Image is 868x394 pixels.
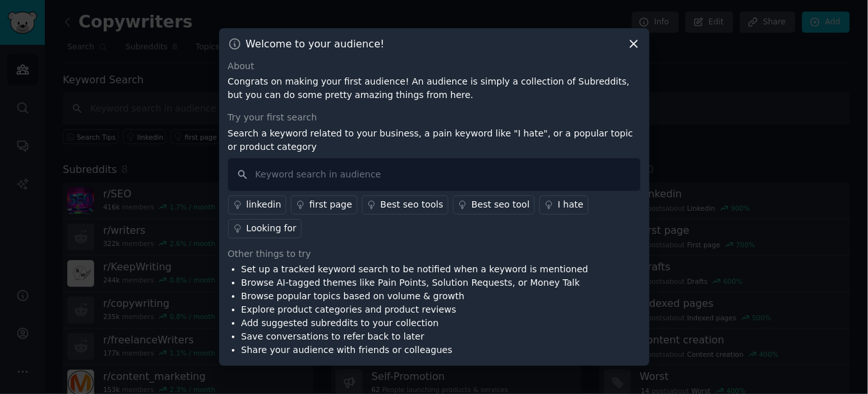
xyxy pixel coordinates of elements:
a: linkedin [228,195,287,215]
div: Other things to try [228,247,641,261]
div: first page [309,198,352,211]
a: Best seo tools [362,195,448,215]
div: linkedin [247,198,282,211]
div: Best seo tool [471,198,530,211]
div: Looking for [247,222,297,235]
a: first page [291,195,357,215]
div: I hate [558,198,584,211]
a: Best seo tool [453,195,535,215]
p: Congrats on making your first audience! An audience is simply a collection of Subreddits, but you... [228,75,641,102]
p: Search a keyword related to your business, a pain keyword like "I hate", or a popular topic or pr... [228,127,641,154]
input: Keyword search in audience [228,158,641,191]
li: Share your audience with friends or colleagues [242,343,589,357]
li: Explore product categories and product reviews [242,303,589,316]
li: Browse popular topics based on volume & growth [242,290,589,303]
div: About [228,60,641,73]
a: I hate [539,195,589,215]
li: Set up a tracked keyword search to be notified when a keyword is mentioned [242,263,589,276]
li: Save conversations to refer back to later [242,330,589,343]
li: Browse AI-tagged themes like Pain Points, Solution Requests, or Money Talk [242,276,589,290]
div: Try your first search [228,111,641,124]
a: Looking for [228,219,302,238]
li: Add suggested subreddits to your collection [242,316,589,330]
h3: Welcome to your audience! [246,37,385,51]
div: Best seo tools [381,198,443,211]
